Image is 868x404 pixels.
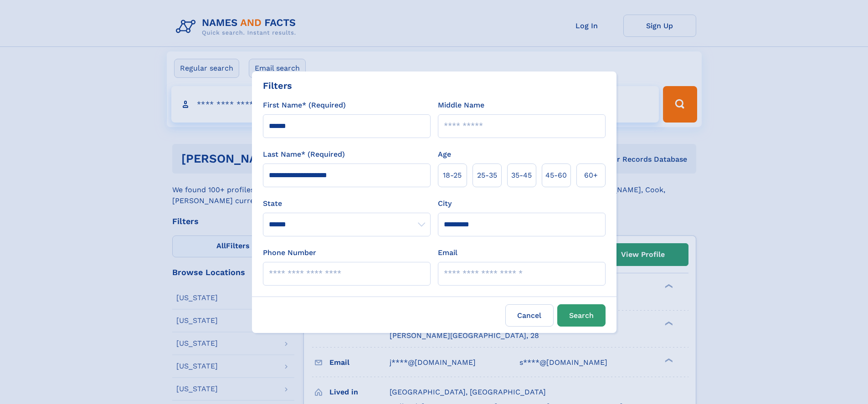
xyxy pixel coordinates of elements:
label: State [263,198,431,209]
span: 45‑60 [545,170,567,181]
label: City [438,198,452,209]
label: Email [438,247,457,258]
label: Middle Name [438,100,484,111]
span: 25‑35 [477,170,497,181]
div: Filters [263,79,292,92]
label: Phone Number [263,247,316,258]
label: First Name* (Required) [263,100,346,111]
span: 60+ [584,170,598,181]
label: Cancel [505,304,554,327]
label: Age [438,149,451,160]
label: Last Name* (Required) [263,149,345,160]
button: Search [557,304,606,327]
span: 18‑25 [443,170,462,181]
span: 35‑45 [511,170,532,181]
